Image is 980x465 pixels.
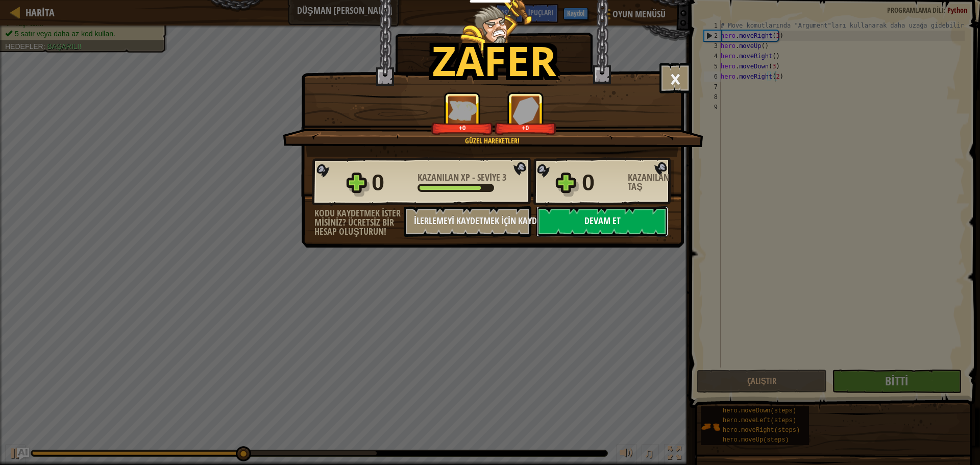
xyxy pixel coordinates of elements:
button: × [659,63,691,93]
div: 0 [582,166,622,199]
div: Güzel Hareketler! [331,136,653,146]
img: Kazanılan Taş [512,96,539,125]
span: 3 [502,171,506,184]
div: - [418,173,506,182]
div: +0 [497,124,554,132]
div: +0 [433,124,491,132]
div: Kazanılan Taş [628,173,674,191]
img: Kazanılan XP [448,101,477,120]
span: Kazanılan XP [418,171,472,184]
h1: Zafer [432,38,556,83]
button: İlerlemeyi Kaydetmek için Kaydolun [404,206,531,237]
div: Kodu kaydetmek ister misiniz? Ücretsiz bir hesap oluşturun! [314,209,404,236]
div: 0 [372,166,411,199]
button: Devam et [536,206,668,237]
span: Seviye [475,171,502,184]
